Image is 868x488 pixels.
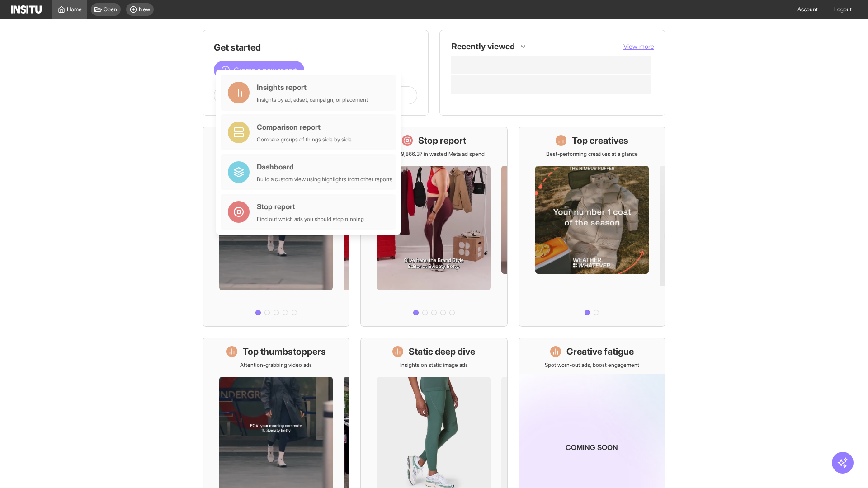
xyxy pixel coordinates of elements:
[257,176,392,183] div: Build a custom view using highlights from other reports
[572,134,628,147] h1: Top creatives
[214,61,304,79] button: Create a new report
[400,361,468,369] p: Insights on static image ads
[257,161,392,172] div: Dashboard
[257,216,364,223] div: Find out which ads you should stop running
[360,127,507,327] a: Stop reportSave £19,866.37 in wasted Meta ad spend
[546,150,638,158] p: Best-performing creatives at a glance
[519,127,665,327] a: Top creativesBest-performing creatives at a glance
[257,82,368,93] div: Insights report
[418,134,466,147] h1: Stop report
[214,41,417,54] h1: Get started
[104,6,117,13] span: Open
[139,6,150,13] span: New
[234,65,297,75] span: Create a new report
[257,122,352,132] div: Comparison report
[383,150,485,158] p: Save £19,866.37 in wasted Meta ad spend
[240,361,312,369] p: Attention-grabbing video ads
[409,345,475,358] h1: Static deep dive
[623,42,654,51] button: View more
[257,136,352,143] div: Compare groups of things side by side
[11,5,42,14] img: Logo
[623,42,654,50] span: View more
[243,345,326,358] h1: Top thumbstoppers
[203,127,349,327] a: What's live nowSee all active ads instantly
[67,6,82,13] span: Home
[257,96,368,103] div: Insights by ad, adset, campaign, or placement
[257,201,364,212] div: Stop report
